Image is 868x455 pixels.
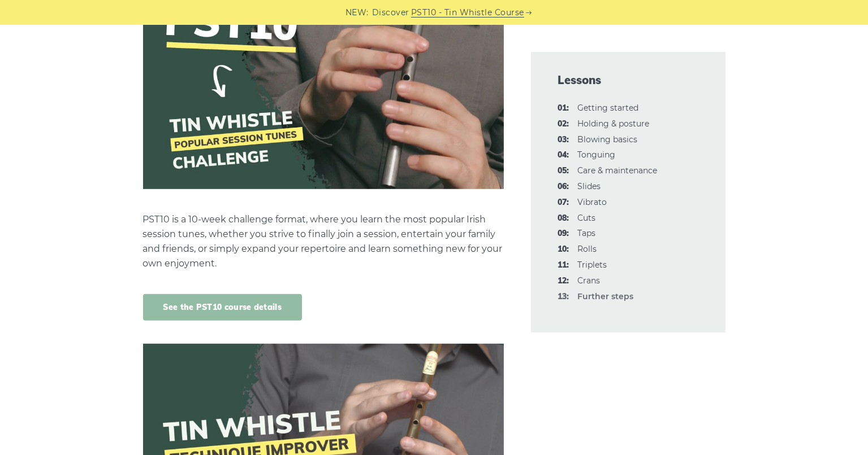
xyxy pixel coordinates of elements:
[578,150,616,160] a: 04:Tonguing
[558,180,569,194] span: 06:
[578,181,601,191] a: 06:Slides
[558,148,569,162] span: 04:
[558,102,569,115] span: 01:
[578,244,597,254] a: 10:Rolls
[143,212,504,271] p: PST10 is a 10-week challenge format, where you learn the most popular Irish session tunes, whethe...
[578,197,607,207] a: 07:Vibrato
[558,117,569,131] span: 02:
[558,243,569,256] span: 10:
[558,290,569,304] span: 13:
[578,165,658,176] a: 05:Care & maintenance
[411,6,524,19] a: PST10 - Tin Whistle Course
[578,134,638,145] a: 03:Blowing basics
[558,259,569,272] span: 11:
[558,72,698,88] span: Lessons
[346,6,369,19] span: NEW:
[558,133,569,147] span: 03:
[578,228,596,238] a: 09:Taps
[558,196,569,209] span: 07:
[558,164,569,178] span: 05:
[578,275,601,286] a: 12:Crans
[558,212,569,225] span: 08:
[558,227,569,240] span: 09:
[578,260,607,270] a: 11:Triplets
[578,103,639,113] a: 01:Getting started
[372,6,409,19] span: Discover
[558,274,569,288] span: 12:
[578,213,596,223] a: 08:Cuts
[578,119,650,129] a: 02:Holding & posture
[143,294,302,321] a: See the PST10 course details
[578,291,634,301] strong: Further steps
